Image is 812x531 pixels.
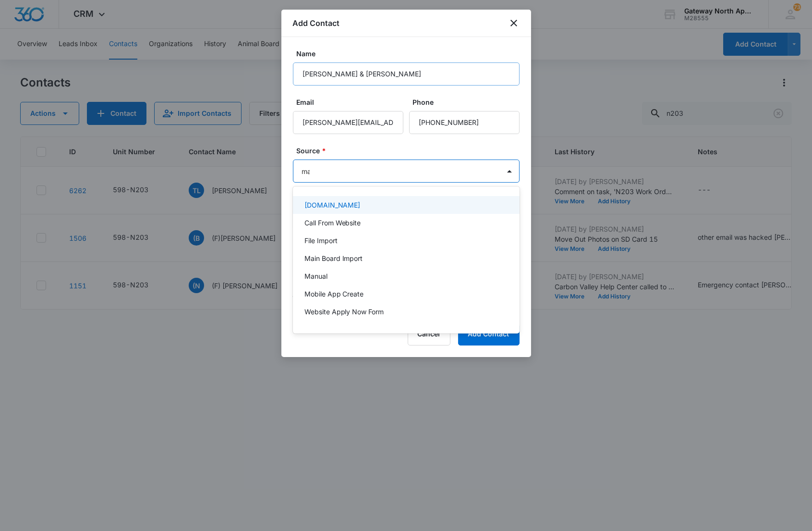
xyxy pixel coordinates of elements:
p: Website Call-to-Action Form [304,324,396,334]
p: File Import [304,235,338,246]
p: Website Apply Now Form [304,307,384,317]
p: Mobile App Create [304,289,364,299]
p: [DOMAIN_NAME] [304,200,361,210]
p: Call From Website [304,218,361,228]
p: Main Board Import [304,253,363,263]
p: Manual [304,271,327,281]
